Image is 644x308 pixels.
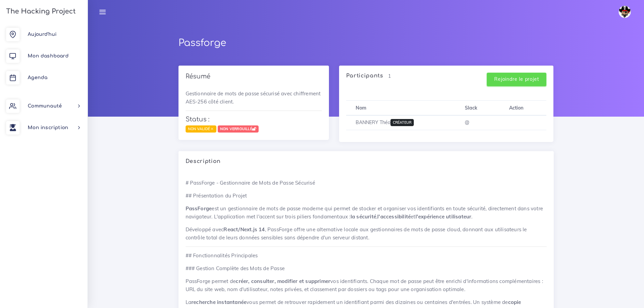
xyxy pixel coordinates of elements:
[415,213,472,220] strong: l'expérience utilisateur
[186,73,249,80] h4: Résumé
[186,205,212,212] strong: PassForge
[390,119,414,126] span: Créateur
[220,126,256,131] strong: Non verrouillé
[351,213,376,220] strong: la sécurité
[186,226,547,242] p: Développé avec , PassForge offre une alternative locale aux gestionnaires de mots de passe cloud,...
[455,115,500,130] td: @
[346,73,383,79] h4: Participants
[186,179,547,187] p: # PassForge - Gestionnaire de Mots de Passe Sécurisé
[455,101,500,115] th: Slack
[377,213,411,220] strong: l'accessibilité
[186,158,221,165] h4: Description
[186,252,547,260] p: ## Fonctionnalités Principales
[28,75,47,80] span: Agenda
[186,116,322,123] h4: Status :
[4,8,76,15] h3: The Hacking Project
[178,38,554,49] h1: Passforge
[186,192,547,200] p: ## Présentation du Projet
[236,278,330,284] strong: créer, consulter, modifier et supprimer
[186,277,547,293] p: PassForge permet de vos identifiants. Chaque mot de passe peut être enrichi d'informations complé...
[191,299,246,305] strong: recherche instantanée
[346,73,441,79] div: 1
[186,205,547,221] p: est un gestionnaire de mots de passe moderne qui permet de stocker et organiser vos identifiants ...
[500,101,546,115] th: Action
[186,90,322,106] p: Gestionnaire de mots de passe sécurisé avec chiffrement AES-256 côté client.
[346,115,455,130] td: BANNERY Théo
[346,101,455,115] th: Nom
[28,32,56,37] span: Aujourd'hui
[28,103,62,109] span: Communauté
[619,6,631,18] img: avatar
[186,125,216,133] span: Non validé
[223,226,265,233] strong: React/Next.js 14
[28,125,68,130] span: Mon inscription
[487,73,546,87] input: Rejoindre le projet
[28,53,69,58] span: Mon dashboard
[186,264,547,273] p: ### Gestion Complète des Mots de Passe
